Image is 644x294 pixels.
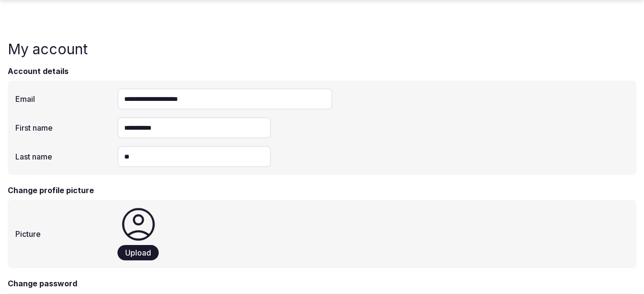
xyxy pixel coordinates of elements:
[15,230,117,238] label: Picture
[8,65,636,77] h3: Account details
[15,124,117,132] label: First name
[125,248,151,257] span: Upload
[15,95,117,103] label: Email
[8,278,636,289] h3: Change password
[117,245,159,260] button: Upload
[8,184,636,196] h3: Change profile picture
[15,153,117,160] label: Last name
[8,40,88,58] h1: My account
